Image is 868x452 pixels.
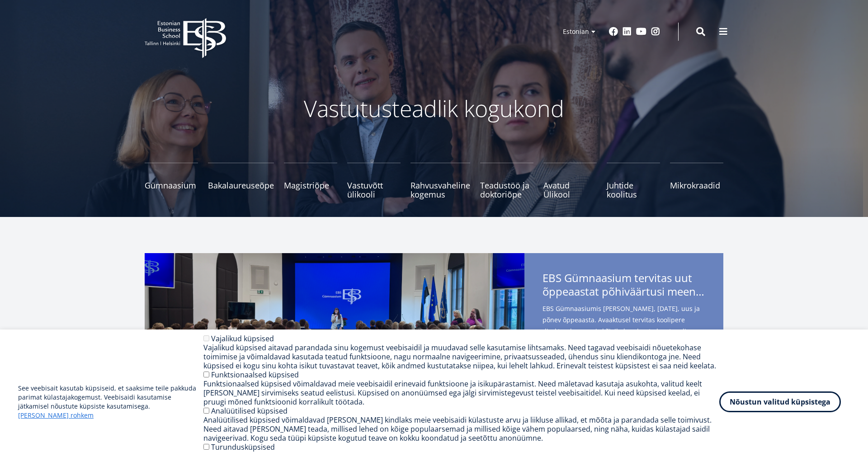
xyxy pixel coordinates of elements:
a: Bakalaureuseõpe [208,163,274,199]
span: Rahvusvaheline kogemus [410,181,470,199]
p: Vastutusteadlik kogukond [194,95,674,122]
a: Rahvusvaheline kogemus [410,163,470,199]
img: a [145,253,524,425]
a: Magistriõpe [284,163,337,199]
a: Teadustöö ja doktoriõpe [480,163,533,199]
a: Vastuvõtt ülikooli [347,163,401,199]
div: Analüütilised küpsised võimaldavad [PERSON_NAME] kindlaks meie veebisaidi külastuste arvu ja liik... [203,415,719,443]
label: Vajalikud küpsised [211,334,274,344]
a: Juhtide koolitus [607,163,660,199]
button: Nõustun valitud küpsistega [719,391,841,412]
a: Gümnaasium [145,163,198,199]
a: Youtube [636,27,646,36]
span: Teadustöö ja doktoriõpe [480,181,533,199]
div: Funktsionaalsed küpsised võimaldavad meie veebisaidil erinevaid funktsioone ja isikupärastamist. ... [203,379,719,406]
a: Linkedin [623,27,632,36]
span: Juhtide koolitus [607,181,660,199]
span: EBS Gümnaasiumis [PERSON_NAME], [DATE], uus ja põnev õppeaasta. Avaaktusel tervitas koolipere dir... [542,303,705,374]
span: Bakalaureuseõpe [208,181,274,190]
div: Vajalikud küpsised aitavad parandada sinu kogemust veebisaidil ja muudavad selle kasutamise lihts... [203,343,719,370]
label: Turundusküpsised [211,442,275,452]
span: Vastuvõtt ülikooli [347,181,401,199]
span: Magistriõpe [284,181,337,190]
label: Funktsionaalsed küpsised [211,370,299,380]
p: See veebisait kasutab küpsiseid, et saaksime teile pakkuda parimat külastajakogemust. Veebisaidi ... [18,384,203,420]
a: Facebook [609,27,618,36]
span: Avatud Ülikool [543,181,597,199]
span: õppeaastat põhiväärtusi meenutades [542,285,705,298]
label: Analüütilised küpsised [211,406,288,416]
a: Avatud Ülikool [543,163,597,199]
span: Gümnaasium [145,181,198,190]
a: Instagram [651,27,660,36]
a: Mikrokraadid [670,163,723,199]
span: Mikrokraadid [670,181,723,190]
span: EBS Gümnaasium tervitas uut [542,271,705,301]
a: [PERSON_NAME] rohkem [18,411,94,420]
